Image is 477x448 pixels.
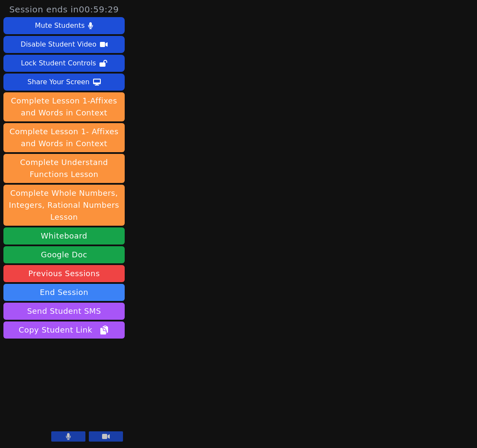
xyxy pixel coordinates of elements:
button: Send Student SMS [3,303,125,320]
button: Share Your Screen [3,74,125,91]
button: Lock Student Controls [3,55,125,72]
button: Complete Lesson 1-Affixes and Words in Context [3,92,125,121]
a: Google Doc [3,246,125,263]
button: End Session [3,284,125,301]
div: Share Your Screen [27,75,90,89]
div: Disable Student Video [20,38,96,51]
a: Previous Sessions [3,265,125,282]
span: Copy Student Link [19,324,109,336]
time: 00:59:29 [79,4,119,15]
span: Session ends in [9,3,119,15]
button: Mute Students [3,17,125,34]
button: Complete Understand Functions Lesson [3,154,125,183]
button: Complete Whole Numbers, Integers, Rational Numbers Lesson [3,185,125,226]
button: Whiteboard [3,227,125,245]
button: Disable Student Video [3,36,125,53]
div: Mute Students [35,19,85,32]
button: Complete Lesson 1- Affixes and Words in Context [3,123,125,152]
button: Copy Student Link [3,321,125,339]
div: Lock Student Controls [21,56,96,70]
